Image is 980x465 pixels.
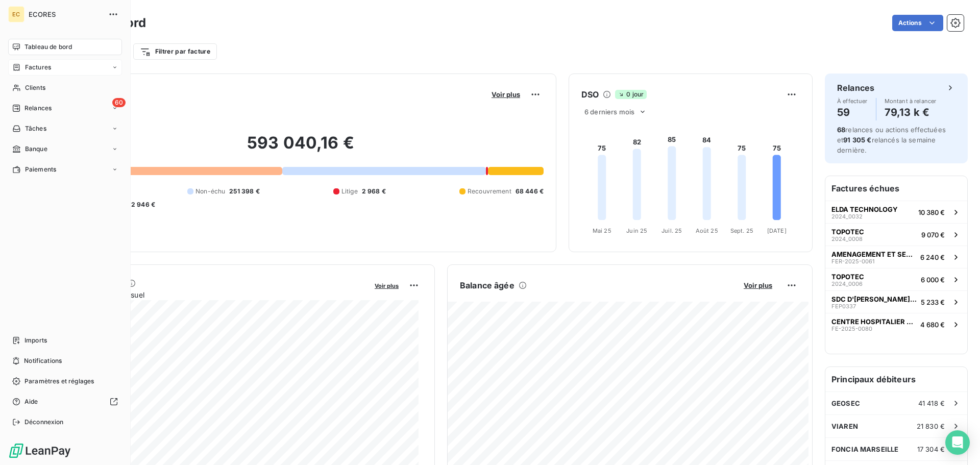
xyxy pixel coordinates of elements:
span: Imports [24,336,47,345]
button: CENTRE HOSPITALIER D'ARLESFE-2025-00804 680 € [825,313,967,335]
button: AMENAGEMENT ET SERVICESFER-2025-00616 240 € [825,246,967,268]
span: 68 446 € [516,187,544,196]
button: Actions [892,15,943,31]
span: Voir plus [744,281,772,289]
h4: 59 [837,104,868,120]
span: Paramètres et réglages [24,377,94,386]
span: TOPOTEC [831,273,864,281]
span: 6 derniers mois [584,108,634,116]
h6: Factures échues [825,176,967,201]
span: 10 380 € [918,208,945,216]
span: -2 946 € [128,200,155,209]
button: SDC D'[PERSON_NAME] C°/ CABINET THINOTFEP03375 233 € [825,290,967,313]
span: FEP0337 [831,303,856,309]
span: 60 [112,98,126,107]
span: Factures [25,63,51,72]
span: Tableau de bord [24,42,72,52]
span: Tâches [25,124,46,133]
span: FE-2025-0080 [831,326,872,332]
span: CENTRE HOSPITALIER D'ARLES [831,317,916,326]
h6: DSO [581,88,599,101]
h6: Principaux débiteurs [825,367,967,391]
span: AMENAGEMENT ET SERVICES [831,250,916,258]
span: Aide [24,397,38,406]
span: À effectuer [837,98,868,104]
span: Recouvrement [468,187,511,196]
button: TOPOTEC2024_00089 070 € [825,223,967,246]
span: 5 233 € [921,298,945,306]
div: EC [8,6,24,22]
span: 21 830 € [917,422,945,430]
span: Litige [341,187,358,196]
span: Banque [25,144,47,154]
tspan: [DATE] [767,227,787,234]
span: Relances [24,104,52,113]
h6: Relances [837,82,874,94]
span: 17 304 € [917,445,945,453]
button: Voir plus [372,281,402,290]
span: relances ou actions effectuées et relancés la semaine dernière. [837,126,946,154]
img: Logo LeanPay [8,443,71,459]
span: Voir plus [375,282,399,289]
span: 68 [837,126,845,134]
span: 6 000 € [921,276,945,284]
button: TOPOTEC2024_00066 000 € [825,268,967,290]
span: Non-échu [195,187,225,196]
a: Aide [8,394,122,410]
span: 2 968 € [362,187,386,196]
button: Voir plus [488,90,523,99]
span: 251 398 € [229,187,259,196]
tspan: Sept. 25 [730,227,753,234]
span: 6 240 € [920,253,945,261]
span: FONCIA MARSEILLE [831,445,898,453]
tspan: Août 25 [696,227,718,234]
span: 41 418 € [918,399,945,407]
span: 2024_0006 [831,281,863,287]
span: TOPOTEC [831,228,864,236]
tspan: Juil. 25 [661,227,682,234]
span: Notifications [24,356,62,365]
tspan: Mai 25 [593,227,611,234]
span: 91 305 € [843,136,871,144]
span: GEOSEC [831,399,860,407]
h2: 593 040,16 € [58,133,544,163]
span: Voir plus [492,90,520,99]
div: Open Intercom Messenger [945,430,970,455]
span: 9 070 € [921,231,945,239]
span: Paiements [25,165,56,174]
span: Déconnexion [24,418,64,427]
span: FER-2025-0061 [831,258,874,264]
span: Chiffre d'affaires mensuel [58,289,367,300]
button: Voir plus [741,281,775,290]
span: 2024_0032 [831,213,863,219]
span: Montant à relancer [885,98,937,104]
span: Clients [25,83,45,92]
button: Filtrer par facture [133,43,217,60]
tspan: Juin 25 [626,227,647,234]
h4: 79,13 k € [885,104,937,120]
span: SDC D'[PERSON_NAME] C°/ CABINET THINOT [831,295,917,303]
span: ELDA TECHNOLOGY [831,205,898,213]
span: 2024_0008 [831,236,863,242]
span: VIAREN [831,422,858,430]
h6: Balance âgée [460,279,514,291]
button: ELDA TECHNOLOGY2024_003210 380 € [825,201,967,223]
span: 0 jour [615,90,647,99]
span: ECORES [29,10,102,18]
span: 4 680 € [920,321,945,329]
